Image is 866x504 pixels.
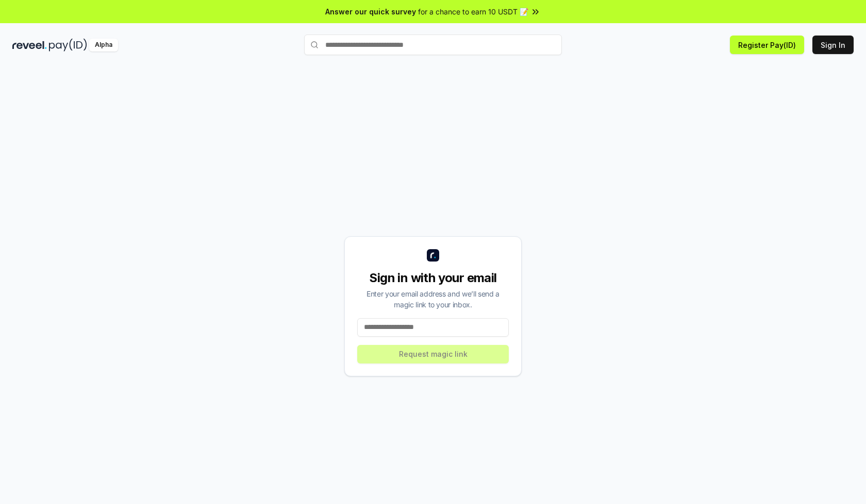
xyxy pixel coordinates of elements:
button: Sign In [812,36,854,54]
div: Sign in with your email [357,270,509,286]
div: Alpha [89,39,118,51]
img: pay_id [49,39,87,51]
span: for a chance to earn 10 USDT 📝 [418,6,528,17]
div: Enter your email address and we’ll send a magic link to your inbox. [357,288,509,310]
span: Answer our quick survey [325,6,416,17]
img: logo_small [427,249,439,262]
button: Register Pay(ID) [730,36,804,54]
img: reveel_dark [12,39,47,51]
